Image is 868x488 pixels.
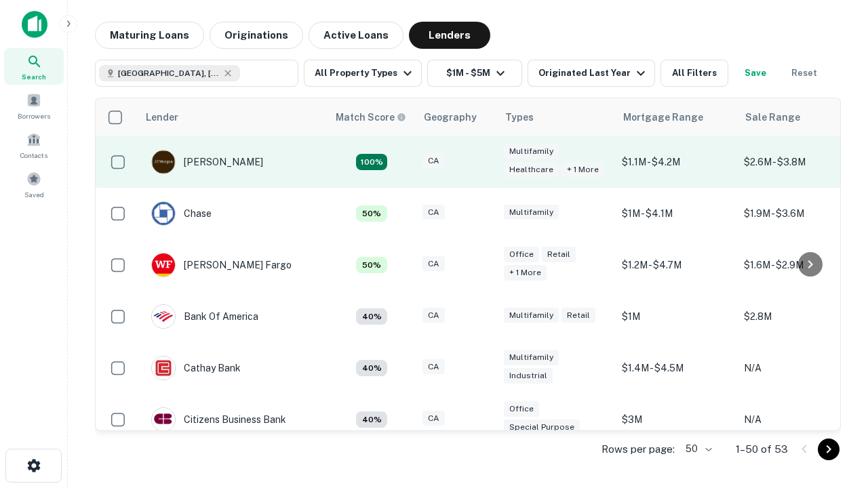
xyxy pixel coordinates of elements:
[745,109,800,125] div: Sale Range
[737,342,859,394] td: N/A
[152,408,175,431] img: picture
[151,356,241,380] div: Cathay Bank
[152,150,175,174] img: picture
[409,22,490,49] button: Lenders
[4,87,64,124] a: Borrowers
[504,368,553,384] div: Industrial
[497,98,615,136] th: Types
[422,359,445,375] div: CA
[504,420,580,435] div: Special Purpose
[151,253,292,277] div: [PERSON_NAME] Fargo
[736,441,788,457] p: 1–50 of 53
[4,48,64,85] a: Search
[22,71,46,82] span: Search
[152,357,175,380] img: picture
[561,308,595,323] div: Retail
[660,60,728,87] button: All Filters
[356,205,387,222] div: Matching Properties: 5, hasApolloMatch: undefined
[427,60,522,87] button: $1M - $5M
[538,65,649,81] div: Originated Last Year
[737,136,859,188] td: $2.6M - $3.8M
[309,22,403,49] button: Active Loans
[422,411,445,426] div: CA
[210,22,303,49] button: Originations
[336,110,406,125] div: Capitalize uses an advanced AI algorithm to match your search with the best lender. The match sco...
[20,150,47,161] span: Contacts
[505,109,534,125] div: Types
[24,189,44,200] span: Saved
[356,154,387,170] div: Matching Properties: 18, hasApolloMatch: undefined
[416,98,497,136] th: Geography
[615,394,737,445] td: $3M
[424,109,477,125] div: Geography
[615,98,737,136] th: Mortgage Range
[737,394,859,445] td: N/A
[138,98,328,136] th: Lender
[152,202,175,225] img: picture
[504,308,559,323] div: Multifamily
[615,291,737,342] td: $1M
[356,411,387,428] div: Matching Properties: 4, hasApolloMatch: undefined
[504,265,547,281] div: + 1 more
[422,256,445,272] div: CA
[422,308,445,323] div: CA
[422,153,445,169] div: CA
[504,144,559,159] div: Multifamily
[151,407,286,432] div: Citizens Business Bank
[4,127,64,163] a: Contacts
[800,336,868,401] iframe: Chat Widget
[151,304,258,329] div: Bank Of America
[680,439,714,459] div: 50
[601,441,675,457] p: Rows per page:
[615,342,737,394] td: $1.4M - $4.5M
[4,166,64,203] a: Saved
[356,257,387,273] div: Matching Properties: 5, hasApolloMatch: undefined
[737,98,859,136] th: Sale Range
[336,110,403,125] h6: Match Score
[737,291,859,342] td: $2.8M
[737,239,859,291] td: $1.6M - $2.9M
[356,308,387,325] div: Matching Properties: 4, hasApolloMatch: undefined
[152,253,175,277] img: picture
[504,205,559,220] div: Multifamily
[95,22,204,49] button: Maturing Loans
[818,439,840,460] button: Go to next page
[783,60,826,87] button: Reset
[504,350,559,365] div: Multifamily
[151,150,263,174] div: [PERSON_NAME]
[737,188,859,239] td: $1.9M - $3.6M
[615,188,737,239] td: $1M - $4.1M
[623,109,703,125] div: Mortgage Range
[118,67,220,79] span: [GEOGRAPHIC_DATA], [GEOGRAPHIC_DATA], [GEOGRAPHIC_DATA]
[422,205,445,220] div: CA
[561,162,604,178] div: + 1 more
[22,11,47,38] img: capitalize-icon.png
[615,239,737,291] td: $1.2M - $4.7M
[615,136,737,188] td: $1.1M - $4.2M
[734,60,777,87] button: Save your search to get updates of matches that match your search criteria.
[504,162,559,178] div: Healthcare
[304,60,422,87] button: All Property Types
[504,247,539,262] div: Office
[146,109,178,125] div: Lender
[528,60,655,87] button: Originated Last Year
[504,401,539,417] div: Office
[152,305,175,328] img: picture
[542,247,576,262] div: Retail
[356,360,387,376] div: Matching Properties: 4, hasApolloMatch: undefined
[151,201,212,226] div: Chase
[18,110,50,121] span: Borrowers
[328,98,416,136] th: Capitalize uses an advanced AI algorithm to match your search with the best lender. The match sco...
